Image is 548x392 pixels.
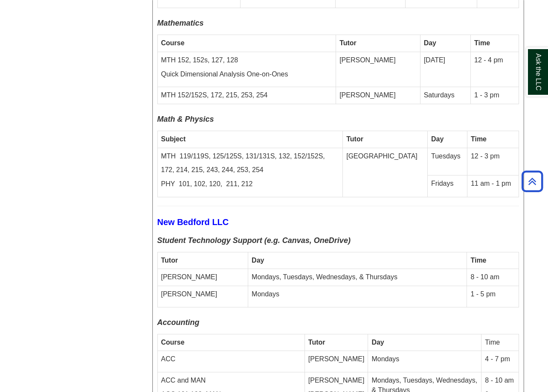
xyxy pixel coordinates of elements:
[161,290,245,299] p: [PERSON_NAME]
[519,176,546,187] a: Back to Top
[467,148,519,175] td: 12 - 3 pm
[371,354,478,364] p: Mondays
[474,56,515,65] p: 12 - 4 pm
[161,376,301,386] p: ACC and MAN
[481,351,519,372] td: 4 - 7 pm
[343,148,428,197] td: [GEOGRAPHIC_DATA]
[161,165,339,175] p: 172, 214, 215, 243, 244, 253, 254
[161,339,185,346] strong: Course
[431,152,464,161] p: Tuesdays
[248,269,467,286] td: Mondays, Tuesdays, Wednesdays, & Thursdays
[471,135,487,143] strong: Time
[431,135,444,143] strong: Day
[424,39,436,47] strong: Day
[161,135,186,143] b: Subject
[304,351,368,372] td: [PERSON_NAME]
[157,236,351,245] b: Student Technology Support (e.g. Canvas, OneDrive)
[157,269,248,286] td: [PERSON_NAME]
[467,286,519,307] td: 1 - 5 pm
[470,257,486,264] b: Time
[161,70,333,79] p: Quick Dimensional Analysis One-on-Ones
[161,257,178,264] b: Tutor
[474,39,490,47] strong: Time
[467,269,519,286] td: 8 - 10 am
[371,339,384,346] strong: Day
[481,334,519,351] td: Time
[424,56,467,65] p: [DATE]
[428,175,467,197] td: Fridays
[161,56,333,65] p: MTH 152, 152s, 127, 128
[157,318,200,327] b: Accounting
[308,376,365,386] p: [PERSON_NAME]
[157,217,229,227] b: New Bedford LLC
[471,87,519,104] td: 1 - 3 pm
[308,339,325,346] strong: Tutor
[336,87,420,104] td: [PERSON_NAME]
[420,87,470,104] td: Saturdays
[248,286,467,307] td: Mondays
[336,52,420,87] td: [PERSON_NAME]
[161,179,339,189] p: PHY 101, 102, 120, 211, 212
[339,39,357,47] strong: Tutor
[252,257,264,264] b: Day
[157,87,336,104] td: MTH 152/152S, 172, 215, 253, 254
[485,376,515,386] p: 8 - 10 am
[161,152,339,161] p: MTH 119/119S, 125/125S, 131/131S, 132, 152/152S,
[157,19,204,27] b: Mathematics
[467,175,519,197] td: 11 am - 1 pm
[157,115,214,123] b: Math & Physics
[346,135,363,143] strong: Tutor
[161,354,301,364] p: ACC
[161,39,185,47] strong: Course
